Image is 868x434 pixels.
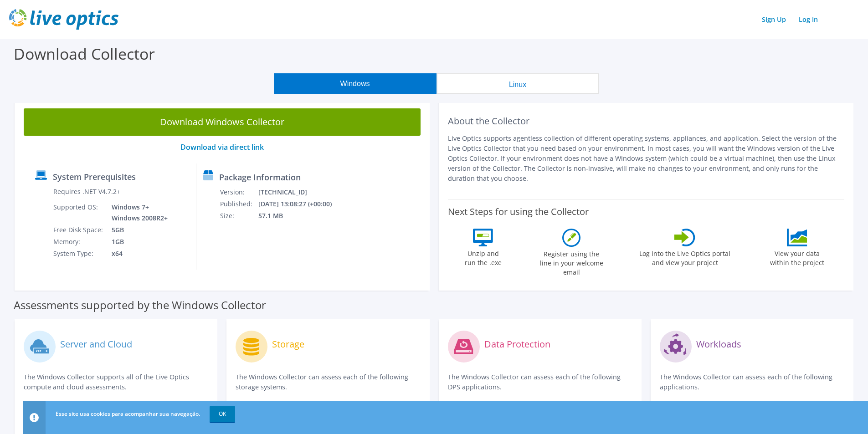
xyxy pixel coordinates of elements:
[448,133,845,184] p: Live Optics supports agentless collection of different operating systems, appliances, and applica...
[53,201,105,224] td: Supported OS:
[258,198,344,210] td: [DATE] 13:08:27 (+00:00)
[24,108,421,136] a: Download Windows Collector
[484,340,550,349] label: Data Protection
[14,301,266,310] label: Assessments supported by the Windows Collector
[180,142,264,152] a: Download via direct link
[53,236,105,248] td: Memory:
[105,224,169,236] td: 5GB
[53,224,105,236] td: Free Disk Space:
[437,73,599,94] button: Linux
[764,246,830,267] label: View your data within the project
[757,13,791,26] a: Sign Up
[9,9,118,30] img: live_optics_svg.svg
[219,173,301,182] label: Package Information
[53,172,136,181] label: System Prerequisites
[220,186,258,198] td: Version:
[448,116,845,127] h2: About the Collector
[53,248,105,260] td: System Type:
[258,210,344,222] td: 57.1 MB
[448,206,589,217] label: Next Steps for using the Collector
[258,186,344,198] td: [TECHNICAL_ID]
[105,248,169,260] td: x64
[794,13,822,26] a: Log In
[448,372,632,392] p: The Windows Collector can assess each of the following DPS applications.
[53,187,120,196] label: Requires .NET V4.7.2+
[14,43,155,64] label: Download Collector
[272,340,304,349] label: Storage
[105,201,169,224] td: Windows 7+ Windows 2008R2+
[56,410,200,418] span: Esse site usa cookies para acompanhar sua navegação.
[462,246,504,267] label: Unzip and run the .exe
[24,372,208,392] p: The Windows Collector supports all of the Live Optics compute and cloud assessments.
[274,73,437,94] button: Windows
[220,198,258,210] td: Published:
[696,340,741,349] label: Workloads
[236,372,420,392] p: The Windows Collector can assess each of the following storage systems.
[537,247,606,277] label: Register using the line in your welcome email
[639,246,731,267] label: Log into the Live Optics portal and view your project
[220,210,258,222] td: Size:
[60,340,132,349] label: Server and Cloud
[105,236,169,248] td: 1GB
[210,406,235,422] a: OK
[660,372,844,392] p: The Windows Collector can assess each of the following applications.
